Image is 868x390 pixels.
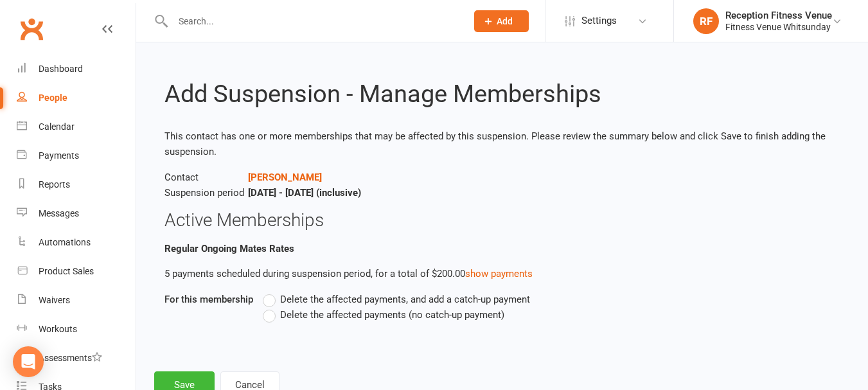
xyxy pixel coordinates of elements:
[39,266,94,276] div: Product Sales
[164,211,840,231] h3: Active Memberships
[17,315,136,344] a: Workouts
[17,344,136,373] a: Assessments
[17,199,136,228] a: Messages
[164,292,253,307] label: For this membership
[39,208,79,218] div: Messages
[725,10,832,21] div: Reception Fitness Venue
[15,13,48,45] a: Clubworx
[39,324,77,334] div: Workouts
[164,185,248,200] span: Suspension period
[474,10,529,32] button: Add
[17,84,136,112] a: People
[164,129,840,159] p: This contact has one or more memberships that may be affected by this suspension. Please review t...
[39,121,75,132] div: Calendar
[164,81,840,108] h2: Add Suspension - Manage Memberships
[17,170,136,199] a: Reports
[17,257,136,286] a: Product Sales
[39,295,70,305] div: Waivers
[13,346,44,377] div: Open Intercom Messenger
[581,6,617,35] span: Settings
[693,8,719,34] div: RF
[169,12,457,30] input: Search...
[17,112,136,141] a: Calendar
[39,237,91,247] div: Automations
[39,93,67,103] div: People
[465,268,533,279] a: show payments
[248,187,361,199] strong: [DATE] - [DATE] (inclusive)
[164,170,248,185] span: Contact
[248,172,322,183] a: [PERSON_NAME]
[497,16,513,26] span: Add
[280,292,530,305] span: Delete the affected payments, and add a catch-up payment
[17,55,136,84] a: Dashboard
[17,286,136,315] a: Waivers
[39,179,70,190] div: Reports
[17,228,136,257] a: Automations
[280,307,504,321] span: Delete the affected payments (no catch-up payment)
[39,64,83,74] div: Dashboard
[39,353,102,363] div: Assessments
[164,266,840,281] p: 5 payments scheduled during suspension period, for a total of $200.00
[164,243,294,254] b: Regular Ongoing Mates Rates
[725,21,832,33] div: Fitness Venue Whitsunday
[39,150,79,161] div: Payments
[17,141,136,170] a: Payments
